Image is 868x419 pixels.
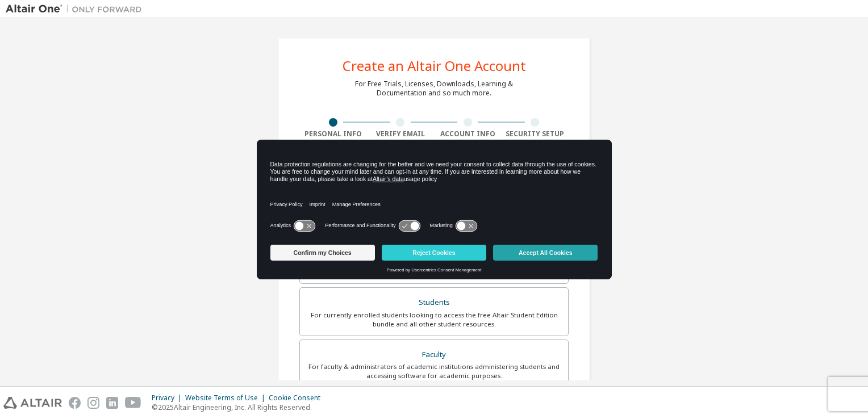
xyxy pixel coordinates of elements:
[269,393,327,403] div: Cookie Consent
[367,129,435,139] div: Verify Email
[69,397,81,409] img: facebook.svg
[152,393,185,403] div: Privacy
[3,397,62,409] img: altair_logo.svg
[434,129,502,139] div: Account Info
[152,403,327,412] p: © 2025 Altair Engineering, Inc. All Rights Reserved.
[307,362,561,380] div: For faculty & administrators of academic institutions administering students and accessing softwa...
[185,393,269,403] div: Website Terms of Use
[125,397,141,409] img: youtube.svg
[307,295,561,311] div: Students
[355,79,513,98] div: For Free Trials, Licenses, Downloads, Learning & Documentation and so much more.
[299,129,367,139] div: Personal Info
[106,397,118,409] img: linkedin.svg
[6,3,148,15] img: Altair One
[502,129,569,139] div: Security Setup
[87,397,99,409] img: instagram.svg
[343,59,526,73] div: Create an Altair One Account
[307,347,561,363] div: Faculty
[307,311,561,329] div: For currently enrolled students looking to access the free Altair Student Edition bundle and all ...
